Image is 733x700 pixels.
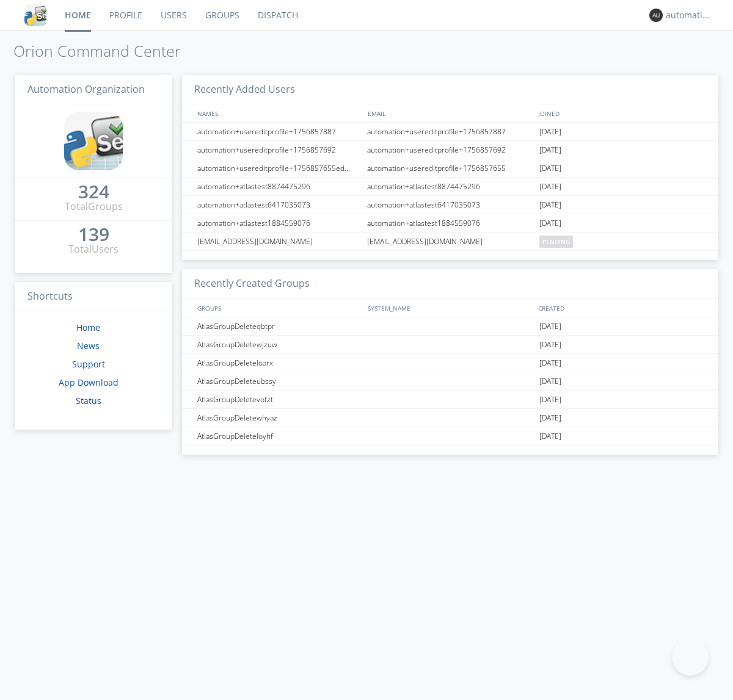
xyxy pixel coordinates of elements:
span: [DATE] [539,372,561,391]
a: automation+atlastest1884559076automation+atlastest1884559076[DATE] [182,214,718,233]
a: Home [76,322,100,333]
div: AtlasGroupDeleteloarx [194,354,363,372]
h3: Recently Created Groups [182,269,718,299]
span: [DATE] [539,178,561,196]
h3: Recently Added Users [182,75,718,105]
a: AtlasGroupDeleteloarx[DATE] [182,354,718,372]
span: [DATE] [539,159,561,178]
span: pending [539,236,573,248]
a: AtlasGroupDeleteqbtpr[DATE] [182,317,718,336]
span: [DATE] [539,336,561,354]
div: automation+atlastest6417035073 [364,196,536,214]
h3: Shortcuts [15,282,172,312]
span: [DATE] [539,123,561,141]
a: AtlasGroupDeleteloyhf[DATE] [182,427,718,446]
div: AtlasGroupDeleteqbtpr [194,317,363,335]
img: 373638.png [649,9,663,22]
a: automation+usereditprofile+1756857692automation+usereditprofile+1756857692[DATE] [182,141,718,159]
div: automation+atlastest1884559076 [194,214,363,232]
a: automation+atlastest8874475296automation+atlastest8874475296[DATE] [182,178,718,196]
div: AtlasGroupDeleteloyhf [194,427,363,445]
span: [DATE] [539,141,561,159]
a: AtlasGroupDeletewhyaz[DATE] [182,409,718,427]
div: 324 [78,186,109,198]
a: automation+usereditprofile+1756857655editedautomation+usereditprofile+1756857655automation+usered... [182,159,718,178]
div: Total Users [68,242,119,256]
div: GROUPS [194,299,362,317]
div: Total Groups [65,200,123,214]
div: SYSTEM_NAME [365,299,535,317]
span: [DATE] [539,391,561,409]
span: [DATE] [539,354,561,372]
div: automation+usereditprofile+1756857692 [194,141,363,159]
div: automation+usereditprofile+1756857692 [364,141,536,159]
div: [EMAIL_ADDRESS][DOMAIN_NAME] [194,233,363,250]
div: 139 [78,228,109,240]
div: CREATED [535,299,706,317]
div: EMAIL [365,104,535,122]
div: JOINED [535,104,706,122]
span: [DATE] [539,196,561,214]
a: automation+usereditprofile+1756857887automation+usereditprofile+1756857887[DATE] [182,123,718,141]
div: automation+usereditprofile+1756857655 [364,159,536,177]
a: automation+atlastest6417035073automation+atlastest6417035073[DATE] [182,196,718,214]
a: App Download [59,377,119,388]
div: AtlasGroupDeleteubssy [194,372,363,390]
a: 139 [78,228,109,242]
div: automation+atlastest8874475296 [364,178,536,195]
div: automation+usereditprofile+1756857887 [194,123,363,140]
a: Status [76,395,101,406]
span: [DATE] [539,427,561,446]
img: cddb5a64eb264b2086981ab96f4c1ba7 [64,112,123,170]
a: AtlasGroupDeleteubssy[DATE] [182,372,718,391]
span: Automation Organization [27,82,145,96]
span: [DATE] [539,317,561,336]
div: AtlasGroupDeletewhyaz [194,409,363,427]
a: AtlasGroupDeletewjzuw[DATE] [182,336,718,354]
span: [DATE] [539,409,561,427]
div: AtlasGroupDeletewjzuw [194,336,363,353]
a: News [77,340,100,352]
span: [DATE] [539,214,561,233]
a: Support [72,358,105,370]
div: [EMAIL_ADDRESS][DOMAIN_NAME] [364,233,536,250]
div: automation+atlastest6417035073 [194,196,363,214]
div: NAMES [194,104,362,122]
a: AtlasGroupDeletevofzt[DATE] [182,391,718,409]
a: 324 [78,186,109,200]
div: AtlasGroupDeletevofzt [194,391,363,408]
div: automation+atlas0018 [666,9,712,21]
div: automation+atlastest8874475296 [194,178,363,195]
div: automation+atlastest1884559076 [364,214,536,232]
iframe: Toggle Customer Support [672,639,709,676]
a: [EMAIL_ADDRESS][DOMAIN_NAME][EMAIL_ADDRESS][DOMAIN_NAME]pending [182,233,718,251]
div: automation+usereditprofile+1756857655editedautomation+usereditprofile+1756857655 [194,159,363,177]
img: cddb5a64eb264b2086981ab96f4c1ba7 [24,4,46,26]
div: automation+usereditprofile+1756857887 [364,123,536,140]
